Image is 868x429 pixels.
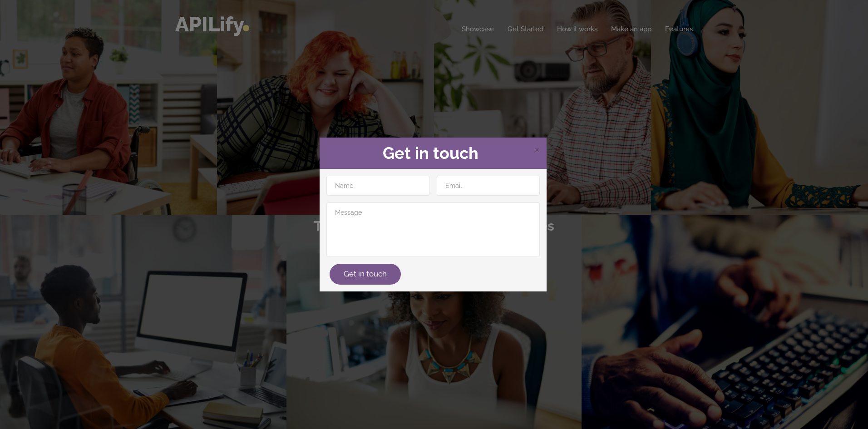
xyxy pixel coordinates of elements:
span: Close [534,143,540,155]
input: Name [326,176,429,196]
h2: Get in touch [326,144,540,163]
span: × [534,142,540,156]
input: Email [437,176,540,196]
button: Get in touch [330,264,401,285]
